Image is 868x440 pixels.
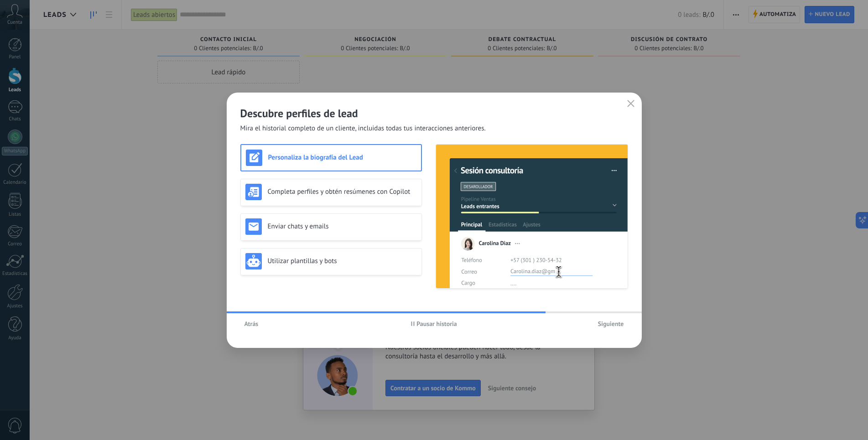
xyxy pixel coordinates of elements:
[407,317,461,331] button: Pausar historia
[416,321,457,327] span: Pausar historia
[240,317,263,331] button: Atrás
[598,321,624,327] span: Siguiente
[268,257,417,265] h3: Utilizar plantillas y bots
[244,321,259,327] span: Atrás
[240,106,628,120] h2: Descubre perfiles de lead
[268,187,417,196] h3: Completa perfiles y obtén resúmenes con Copilot
[268,222,417,231] h3: Enviar chats y emails
[268,153,416,162] h3: Personaliza la biografía del Lead
[594,317,628,331] button: Siguiente
[240,124,486,133] span: Mira el historial completo de un cliente, incluidas todas tus interacciones anteriores.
